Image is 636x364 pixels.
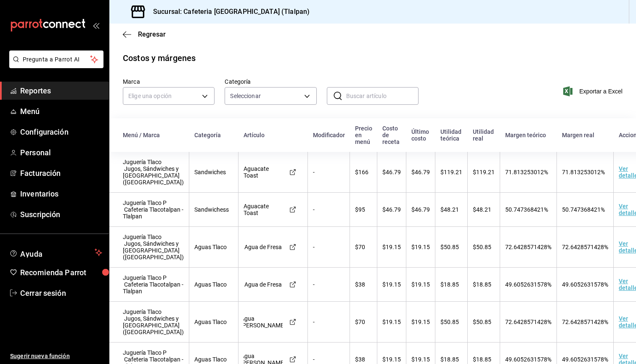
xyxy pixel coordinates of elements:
span: Recomienda Parrot [20,267,102,278]
span: Configuración [20,126,102,138]
td: Juguería Tlaco P Cafeteria Tlacotalpan - Tlalpan [109,193,189,227]
span: $18.85 [473,356,491,363]
span: $50.85 [473,319,491,325]
td: $19.15 [406,302,435,343]
td: Sandwiches [189,152,238,193]
span: $119.21 [473,169,495,175]
td: Sandwichess [189,193,238,227]
div: Agua [PERSON_NAME] [244,315,283,329]
label: Marca [123,79,215,85]
span: Cerrar sesión [20,287,102,299]
td: $19.15 [377,268,406,302]
span: $50.85 [440,244,459,250]
span: 72.6428571428% [562,244,608,250]
td: $46.79 [377,193,406,227]
span: 50.747368421% [505,206,548,213]
th: Categoría [189,118,238,152]
div: Agua de Fresa [244,281,283,288]
label: Categoría [225,79,316,85]
td: Aguas Tlaco [189,302,238,343]
span: 71.813253012% [562,169,605,175]
span: Reportes [20,85,102,96]
span: $18.85 [473,281,491,288]
span: $18.85 [440,281,459,288]
th: Precio en menú [350,118,377,152]
td: - [308,302,350,343]
span: $18.85 [440,356,459,363]
td: $19.15 [406,268,435,302]
span: 49.6052631578% [562,281,608,288]
td: Aguas Tlaco [189,227,238,268]
th: Utilidad teórica [435,118,468,152]
span: 49.6052631578% [562,356,608,363]
div: Aguacate Toast [244,165,283,179]
td: $38 [350,268,377,302]
span: 72.6428571428% [562,319,608,325]
th: Costo de receta [377,118,406,152]
td: Juguería Tlaco Jugos, Sándwiches y [GEOGRAPHIC_DATA] ([GEOGRAPHIC_DATA]) [109,302,189,343]
span: Ayuda [20,247,91,258]
input: Buscar artículo [346,88,419,104]
div: Aguacate Toast [244,203,283,216]
span: 49.6052631578% [505,356,551,363]
span: Personal [20,147,102,158]
span: Inventarios [20,188,102,199]
div: Agua de Fresa [244,244,283,250]
td: Aguas Tlaco [189,268,238,302]
td: $19.15 [377,302,406,343]
td: $166 [350,152,377,193]
button: Pregunta a Parrot AI [9,50,103,68]
span: 49.6052631578% [505,281,551,288]
td: - [308,268,350,302]
div: Elige una opción [123,87,215,105]
span: Menú [20,106,102,117]
h3: Sucursal: Cafeteria [GEOGRAPHIC_DATA] (Tlalpan) [146,7,310,17]
span: 71.813253012% [505,169,548,175]
span: 72.6428571428% [505,244,551,250]
td: $19.15 [377,227,406,268]
td: Juguería Tlaco P Cafeteria Tlacotalpan - Tlalpan [109,268,189,302]
td: - [308,193,350,227]
td: $70 [350,227,377,268]
td: $46.79 [377,152,406,193]
th: Margen real [557,118,614,152]
td: $19.15 [406,227,435,268]
th: Margen teórico [500,118,557,152]
td: Juguería Tlaco Jugos, Sándwiches y [GEOGRAPHIC_DATA] ([GEOGRAPHIC_DATA]) [109,227,189,268]
span: Facturación [20,167,102,179]
th: Último costo [406,118,435,152]
th: Utilidad real [468,118,500,152]
span: Sugerir nueva función [10,352,102,361]
span: $119.21 [440,169,462,175]
span: $48.21 [473,206,491,213]
span: 72.6428571428% [505,319,551,325]
span: 50.747368421% [562,206,605,213]
span: $50.85 [473,244,491,250]
span: $48.21 [440,206,459,213]
td: Juguería Tlaco Jugos, Sándwiches y [GEOGRAPHIC_DATA] ([GEOGRAPHIC_DATA]) [109,152,189,193]
span: Seleccionar [230,92,260,100]
button: open_drawer_menu [93,22,99,29]
td: $70 [350,302,377,343]
td: $46.79 [406,193,435,227]
td: $95 [350,193,377,227]
span: Regresar [138,30,166,38]
div: Costos y márgenes [123,52,196,64]
span: Suscripción [20,209,102,220]
button: Regresar [123,30,166,38]
td: $46.79 [406,152,435,193]
span: Pregunta a Parrot AI [23,55,90,64]
button: Exportar a Excel [565,86,623,96]
a: Pregunta a Parrot AI [6,61,103,70]
td: - [308,227,350,268]
th: Menú / Marca [109,118,189,152]
th: Modificador [308,118,350,152]
span: $50.85 [440,319,459,325]
th: Artículo [238,118,308,152]
td: - [308,152,350,193]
